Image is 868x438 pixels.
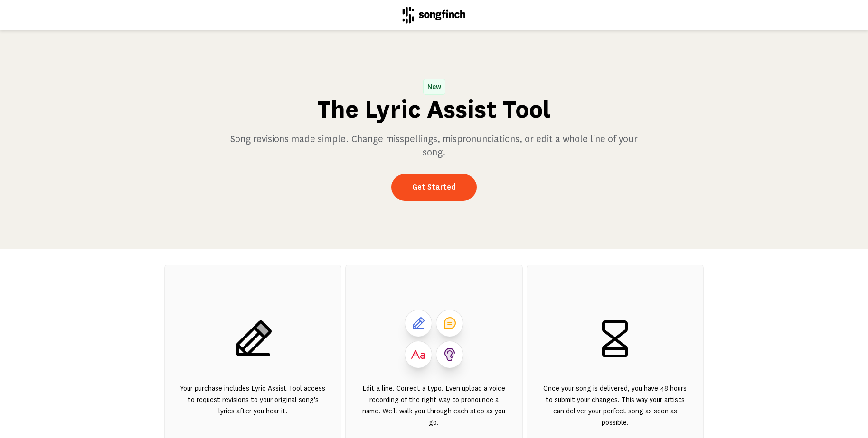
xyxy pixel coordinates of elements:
span: New [424,79,445,94]
a: Get Started [391,174,477,201]
h1: The Lyric Assist Tool [317,94,551,125]
h3: Song revisions made simple. Change misspellings, mispronunciations, or edit a whole line of your ... [225,132,643,159]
